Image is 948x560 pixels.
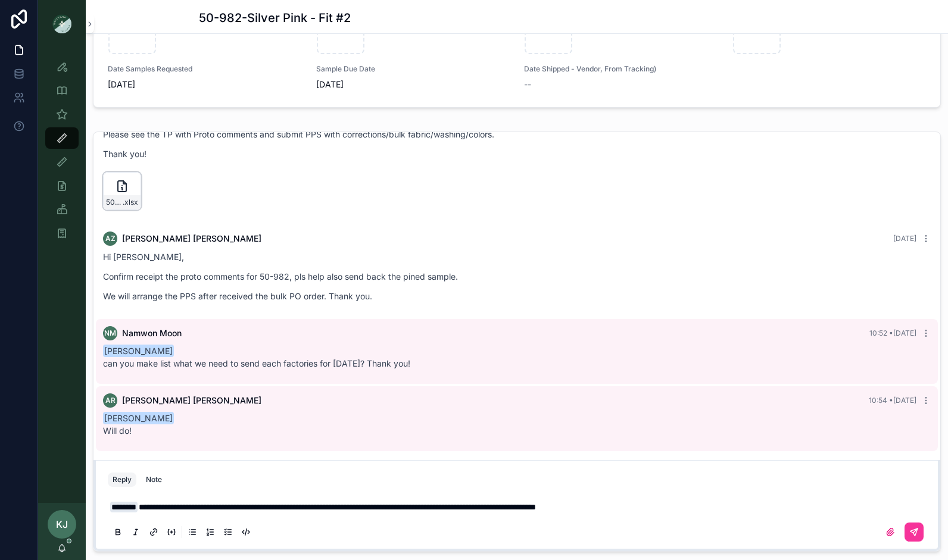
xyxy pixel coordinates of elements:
span: [PERSON_NAME] [PERSON_NAME] [122,395,261,406]
p: We will arrange the PPS after received the bulk PO order. Thank you. [103,290,931,302]
span: [PERSON_NAME] [PERSON_NAME] [122,233,261,245]
p: Please see the TP with Proto comments and submit PPS with corrections/bulk fabric/washing/colors. [103,128,931,140]
span: [DATE] [316,79,510,90]
span: Namwon Moon [122,327,182,339]
span: -- [524,79,531,90]
span: [DATE] [893,234,916,243]
span: 10:52 • [DATE] [869,329,916,337]
span: .xlsx [123,198,138,207]
div: Note [146,475,162,484]
button: Note [141,473,167,487]
h1: 50-982-Silver Pink - Fit #2 [199,10,351,26]
p: Confirm receipt the proto comments for 50-982, pls help also send back the pined sample. [103,270,931,283]
span: Sample Due Date [316,64,510,74]
button: Reply [108,473,136,487]
span: [PERSON_NAME] [103,412,174,424]
span: [PERSON_NAME] [103,345,174,357]
span: 10:54 • [DATE] [869,396,916,405]
div: scrollable content [38,48,86,259]
img: App logo [52,14,71,33]
span: NM [104,329,116,338]
span: AR [105,396,116,405]
span: AZ [105,234,116,243]
p: Will do! [103,424,931,437]
span: KJ [56,517,68,531]
p: can you make list what we need to send each factories for [DATE]? Thank you! [103,357,931,370]
span: Date Shipped - Vendor, From Tracking) [524,64,718,74]
span: Date Samples Requested [108,64,302,74]
span: [DATE] [108,79,302,90]
p: Hi [PERSON_NAME], [103,251,931,263]
p: Thank you! [103,148,931,160]
span: 50-982_Rhoda-Dress_SS26_LEVER_Proto_[DATE] [106,198,123,207]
